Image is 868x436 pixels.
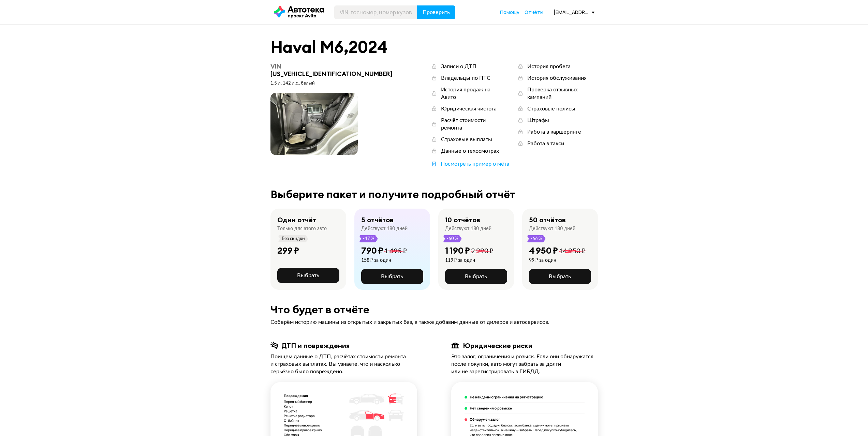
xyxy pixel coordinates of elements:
[471,248,494,255] span: 2 990 ₽
[361,245,383,256] div: 790 ₽
[270,38,598,56] div: Haval M6 , 2024
[529,269,591,284] button: Выбрать
[270,80,397,87] div: 1.5 л, 142 л.c., белый
[445,245,470,256] div: 1 190 ₽
[361,215,394,224] div: 5 отчётов
[527,128,581,136] div: Работа в каршеринге
[334,5,417,19] input: VIN, госномер, номер кузова
[527,63,571,70] div: История пробега
[527,140,564,147] div: Работа в такси
[270,63,397,78] div: [US_VEHICLE_IDENTIFICATION_NUMBER]
[530,235,543,242] span: -66 %
[465,274,487,279] span: Выбрать
[527,74,587,82] div: История обслуживания
[529,245,558,256] div: 4 950 ₽
[527,117,549,124] div: Штрафы
[277,245,299,256] div: 299 ₽
[549,274,571,279] span: Выбрать
[441,86,503,101] div: История продаж на Авито
[281,341,350,350] div: ДТП и повреждения
[445,257,494,264] div: 119 ₽ за один
[445,226,491,232] div: Действуют 180 дней
[417,5,455,19] button: Проверить
[384,248,407,255] span: 1 495 ₽
[381,274,403,279] span: Выбрать
[297,273,319,278] span: Выбрать
[270,188,598,200] div: Выберите пакет и получите подробный отчёт
[441,74,490,82] div: Владельцы по ПТС
[559,248,586,255] span: 14 950 ₽
[441,117,503,132] div: Расчёт стоимости ремонта
[554,9,594,15] div: [EMAIL_ADDRESS][DOMAIN_NAME]
[445,215,480,224] div: 10 отчётов
[445,269,507,284] button: Выбрать
[527,105,575,112] div: Страховые полисы
[277,226,327,232] div: Только для этого авто
[270,62,281,70] span: VIN
[423,10,450,15] span: Проверить
[431,160,509,168] a: Посмотреть пример отчёта
[361,257,407,264] div: 158 ₽ за один
[441,136,492,143] div: Страховые выплаты
[363,235,375,242] span: -47 %
[361,226,408,232] div: Действуют 180 дней
[281,235,305,242] span: Без скидки
[270,353,417,375] div: Поищем данные о ДТП, расчётах стоимости ремонта и страховых выплатах. Вы узнаете, что и насколько...
[441,147,499,155] div: Данные о техосмотрах
[451,353,598,375] div: Это залог, ограничения и розыск. Если они обнаружатся после покупки, авто могут забрать за долги ...
[463,341,532,350] div: Юридические риски
[500,9,519,16] a: Помощь
[529,226,575,232] div: Действуют 180 дней
[527,86,598,101] div: Проверка отзывных кампаний
[441,63,476,70] div: Записи о ДТП
[361,269,423,284] button: Выбрать
[441,160,509,168] div: Посмотреть пример отчёта
[277,268,339,283] button: Выбрать
[270,318,598,326] div: Соберём историю машины из открытых и закрытых баз, а также добавим данные от дилеров и автосервисов.
[441,105,497,112] div: Юридическая чистота
[529,257,586,264] div: 99 ₽ за один
[529,215,566,224] div: 50 отчётов
[525,9,543,16] a: Отчёты
[277,215,316,224] div: Один отчёт
[270,303,598,316] div: Что будет в отчёте
[446,235,459,242] span: -60 %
